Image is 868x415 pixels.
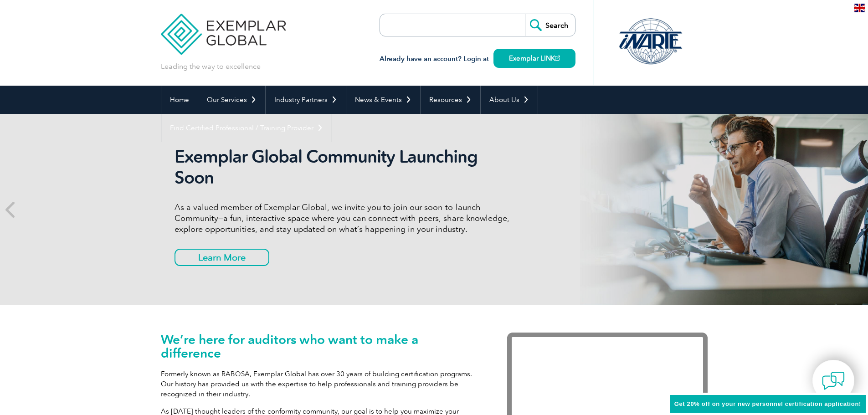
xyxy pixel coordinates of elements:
[555,56,560,61] img: open_square.png
[175,249,269,266] a: Learn More
[161,333,480,360] h1: We’re here for auditors who want to make a difference
[175,202,516,235] p: As a valued member of Exemplar Global, we invite you to join our soon-to-launch Community—a fun, ...
[161,61,261,72] p: Leading the way to excellence
[822,369,845,392] img: contact-chat.png
[161,86,198,114] a: Home
[481,86,538,114] a: About Us
[175,146,516,188] h2: Exemplar Global Community Launching Soon
[421,86,480,114] a: Resources
[346,86,420,114] a: News & Events
[380,53,575,65] h3: Already have an account? Login at
[161,114,332,142] a: Find Certified Professional / Training Provider
[493,49,575,68] a: Exemplar LINK
[266,86,346,114] a: Industry Partners
[198,86,265,114] a: Our Services
[854,4,865,12] img: en
[525,14,575,36] input: Search
[674,400,861,407] span: Get 20% off on your new personnel certification application!
[161,369,480,399] p: Formerly known as RABQSA, Exemplar Global has over 30 years of building certification programs. O...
